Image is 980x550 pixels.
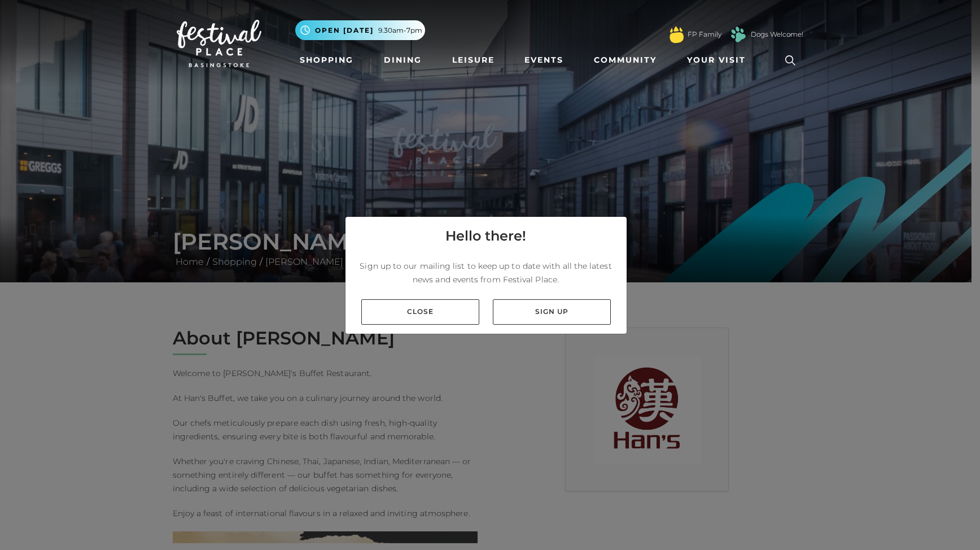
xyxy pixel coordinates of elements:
[687,54,746,66] span: Your Visit
[177,20,261,67] img: Festival Place Logo
[361,299,479,325] a: Close
[751,29,803,40] a: Dogs Welcome!
[683,50,756,71] a: Your Visit
[355,259,618,286] p: Sign up to our mailing list to keep up to date with all the latest news and events from Festival ...
[520,50,568,71] a: Events
[445,226,526,246] h4: Hello there!
[378,25,422,36] span: 9.30am-7pm
[315,25,374,36] span: Open [DATE]
[493,299,611,325] a: Sign up
[295,20,425,40] button: Open [DATE] 9.30am-7pm
[448,50,499,71] a: Leisure
[295,50,358,71] a: Shopping
[688,29,721,40] a: FP Family
[589,50,661,71] a: Community
[379,50,426,71] a: Dining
